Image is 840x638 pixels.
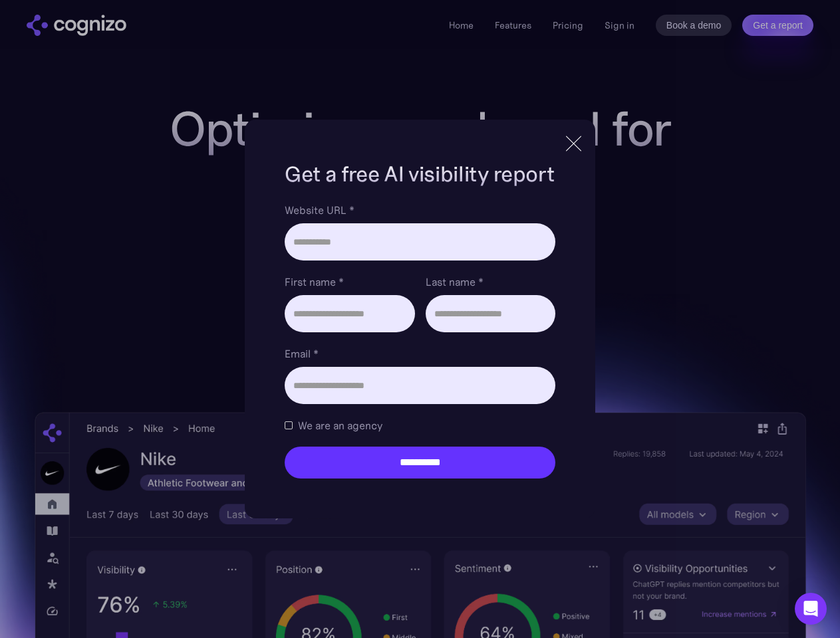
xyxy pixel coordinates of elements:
label: Last name * [426,274,555,290]
span: We are an agency [298,417,382,433]
div: Open Intercom Messenger [795,593,827,625]
label: First name * [285,274,414,290]
label: Email * [285,346,555,362]
form: Brand Report Form [285,202,555,478]
label: Website URL * [285,202,555,218]
h1: Get a free AI visibility report [285,159,555,189]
